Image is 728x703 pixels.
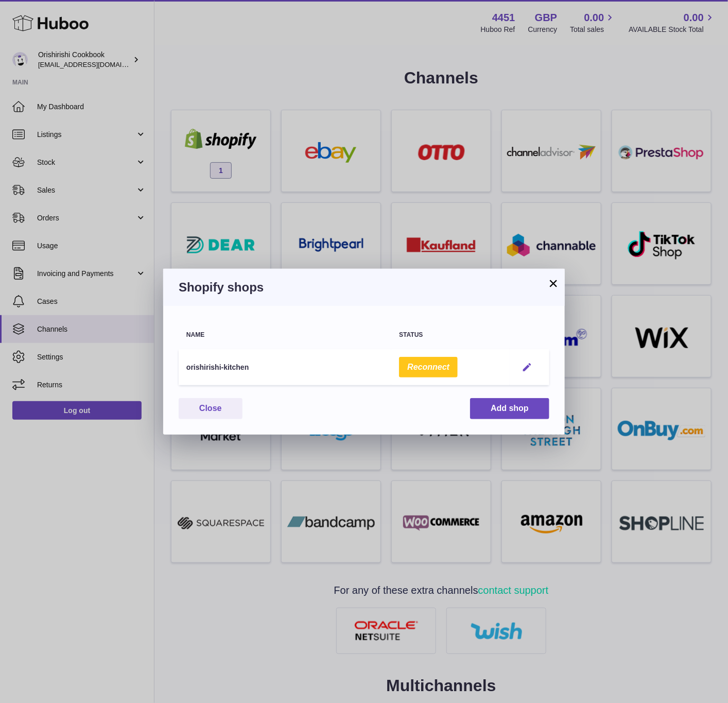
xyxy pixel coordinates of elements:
h3: Shopify shops [179,279,549,296]
button: Reconnect [399,357,458,378]
button: × [547,277,560,289]
button: Close [179,398,242,419]
div: Name [186,332,384,338]
button: Add shop [470,398,549,419]
td: orishirishi-kitchen [179,349,391,386]
div: Status [399,332,502,338]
